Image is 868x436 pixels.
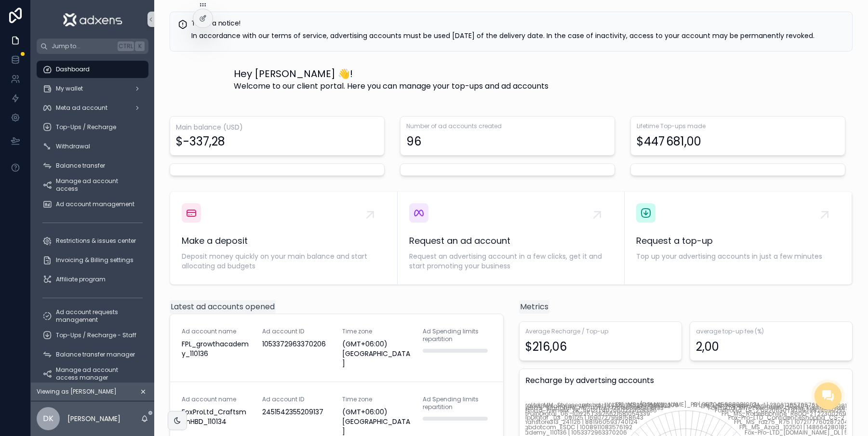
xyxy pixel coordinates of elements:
span: My wallet [56,85,83,92]
a: Withdrawal [37,138,148,155]
tspan: FoxProLtd_LS_2.0_201130 | 975629824599210 [715,406,845,414]
tspan: FPL_MS_Ostadapp_OA-1 | 2306128579576973 [693,401,826,409]
tspan: FoxProLtd_DigitPulpDigtal _03_091125 | 1690727998158643 [475,413,643,422]
a: Ad account nameFPL_growthacademy_110136Ad account ID1053372963370206Time zone(GMT+06:00) [GEOGRAP... [170,314,503,382]
span: Ad account ID [262,396,331,403]
span: Ad account management [56,200,134,208]
span: Ad account name [182,328,251,335]
span: Top-Ups / Recharge [56,123,116,131]
div: 1053372963370206 [262,339,331,349]
span: Affiliate program [56,276,106,283]
div: FPL_growthacademy_110136 [182,339,251,358]
span: Dashboard [56,66,90,73]
span: Ad account ID [262,328,331,335]
span: Lifetime Top-ups made [637,122,839,130]
span: Top up your advertising accounts in just a few minutes [636,251,840,261]
span: Welcome to our client portal. Here you can manage your top-ups and ad accounts [234,80,548,92]
tspan: FoxProLtd_MM_Stylesecretsbd_110132 | 1021254169922208 [512,401,678,409]
a: Restrictions & issues center [37,232,148,250]
p: In accordance with our terms of service, advertising accounts must be used [DATE] of the delivery... [191,30,844,41]
div: 2451542355209137 [262,407,331,417]
div: FoxProLtd_CraftsmanHBD_110134 [182,407,251,426]
tspan: FPL_MS_Azad_102501 | 1486642801824011 [739,423,859,431]
a: Make a depositDeposit money quickly on your main balance and start allocating ad budgets [170,192,398,284]
tspan: FoxProLtd_MS_LabidBorkaHouse_LBH_110124 | 3427538777381060 [481,402,671,410]
span: Manage ad account access manager [56,366,139,382]
a: Top-Ups / Recharge [37,119,148,136]
a: Request an ad accountRequest an advertising account in a few clicks, get it and start promoting y... [398,192,625,284]
h5: This is a notice! [191,20,844,26]
span: Time zone [342,328,411,335]
span: Balance transfer manager [56,351,135,358]
tspan: FPL_MS_raz75_R75 | 1072177760287204 [734,418,848,426]
tspan: FPL_MS_[DOMAIN_NAME]_PS | 957045988981063 [615,400,756,409]
a: Manage ad account access manager [37,365,148,383]
tspan: FoxProLtd_Ummahstore313_241126 | 881960593740124 [480,418,638,426]
a: Dashboard [37,61,148,78]
a: Invoicing & Billing settings [37,251,148,269]
span: Number of ad accounts created [406,122,609,130]
span: Meta ad account [56,104,107,112]
code: Metrics [519,300,549,314]
h3: Main balance (USD) [176,122,378,132]
span: Viewing as [PERSON_NAME] [37,388,117,396]
span: Invoicing & Billing settings [56,256,134,264]
tspan: FPL_MS_Eshoppingbdotcom_ESDC | 1008911083576192 [472,423,632,431]
span: Ad Spending limits repartition [423,396,492,411]
p: [PERSON_NAME] [67,414,120,423]
div: (GMT+06:00) [GEOGRAPHIC_DATA] [342,339,411,368]
span: Balance transfer [56,162,105,170]
div: $-337,28 [176,134,225,149]
span: Make a deposit [182,234,386,248]
a: Top-Ups / Recharge - Staff [37,327,148,344]
span: Ad account name [182,396,251,403]
span: Ctrl [118,41,134,51]
a: Meta ad account [37,99,148,117]
a: My wallet [37,80,148,97]
div: $216,06 [525,339,567,355]
tspan: FoxProLtd_Prime4k_Pk_110121 | 462060233628386 [515,406,656,414]
tspan: FoxProLtd_DigitPulpDigtal_06_101225 | 3925621681054339 [483,410,650,418]
div: 2,00 [696,339,719,355]
button: Jump to...CtrlK [37,39,148,54]
a: Manage ad account access [37,176,148,194]
tspan: FoxProLtd_MS_Huzifa's_Signature_HS_110123 | 1291386985618193 [476,404,664,412]
code: Latest ad accounts opened [170,300,276,314]
h1: Hey [PERSON_NAME] 👋! [234,67,548,80]
span: Deposit money quickly on your main balance and start allocating ad budgets [182,251,386,271]
div: In accordance with our terms of service, advertising accounts must be used within 07 days of the ... [191,30,844,41]
span: Ad account requests management [56,308,139,324]
a: Balance transfer manager [37,346,148,363]
img: App logo [63,12,122,27]
div: 96 [406,134,421,149]
span: Top-Ups / Recharge - Staff [56,331,136,339]
div: scrollable content [31,54,154,383]
a: Affiliate program [37,271,148,288]
span: Restrictions & issues center [56,237,136,245]
span: Jump to... [52,42,114,50]
span: Request an ad account [409,234,613,248]
span: Recharge by advertsing accounts [525,375,847,386]
span: Withdrawal [56,143,90,150]
a: Ad account requests management [37,307,148,325]
a: Request a top-upTop up your advertising accounts in just a few minutes [625,192,852,284]
span: average top-up fee (%) [696,328,846,335]
span: K [136,42,144,50]
span: Request an advertising account in a few clicks, get it and start promoting your business [409,251,613,271]
span: Average Recharge / Top-up [525,328,676,335]
span: Request a top-up [636,234,840,248]
a: Balance transfer [37,157,148,174]
div: $447 681,00 [637,134,701,149]
div: (GMT+06:00) [GEOGRAPHIC_DATA] [342,407,411,436]
a: Ad account management [37,196,148,213]
span: DK [43,413,53,424]
span: Ad Spending limits repartition [423,328,492,343]
span: Time zone [342,396,411,403]
span: Manage ad account access [56,177,139,193]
